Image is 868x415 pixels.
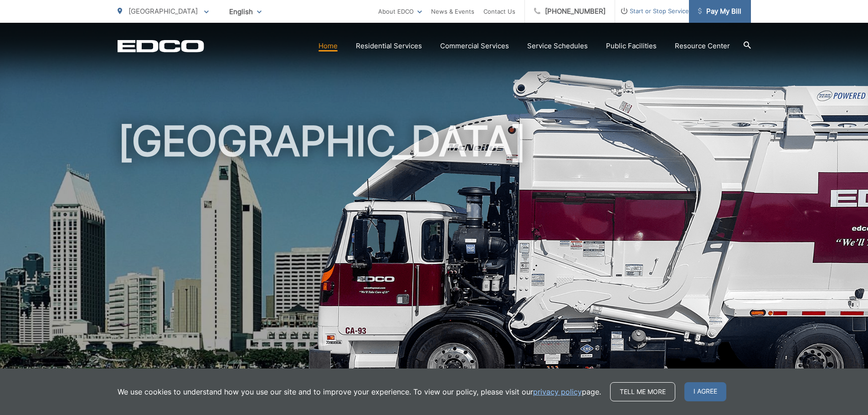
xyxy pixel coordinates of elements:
[118,118,751,407] h1: [GEOGRAPHIC_DATA]
[431,6,474,17] a: News & Events
[606,41,657,51] a: Public Facilities
[684,382,726,401] span: I agree
[675,41,730,51] a: Resource Center
[318,41,338,51] a: Home
[483,6,515,17] a: Contact Us
[118,386,601,397] p: We use cookies to understand how you use our site and to improve your experience. To view our pol...
[378,6,422,17] a: About EDCO
[440,41,509,51] a: Commercial Services
[356,41,422,51] a: Residential Services
[698,6,741,17] span: Pay My Bill
[610,382,675,401] a: Tell me more
[222,4,268,20] span: English
[128,7,198,15] span: [GEOGRAPHIC_DATA]
[533,386,582,397] a: privacy policy
[118,40,204,52] a: EDCD logo. Return to the homepage.
[527,41,588,51] a: Service Schedules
